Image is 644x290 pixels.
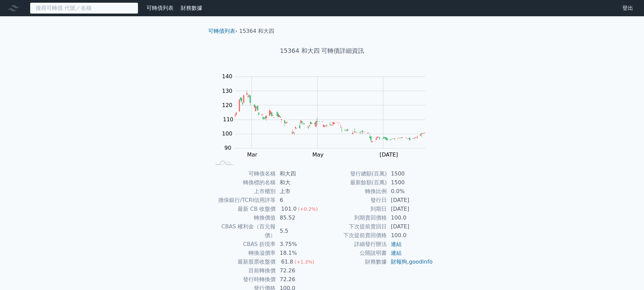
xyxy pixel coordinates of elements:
[211,196,276,205] td: 擔保銀行/TCRI信用評等
[211,240,276,249] td: CBAS 折現率
[276,249,322,257] td: 18.1%
[387,205,433,213] td: [DATE]
[391,250,402,256] a: 連結
[211,169,276,178] td: 可轉債名稱
[222,88,233,94] tspan: 130
[387,213,433,222] td: 100.0
[391,258,407,265] a: 財報狗
[322,213,387,222] td: 到期賣回價格
[276,213,322,222] td: 85.52
[276,169,322,178] td: 和大四
[387,169,433,178] td: 1500
[322,169,387,178] td: 發行總額(百萬)
[280,257,295,266] div: 61.8
[322,240,387,249] td: 詳細發行辦法
[211,257,276,266] td: 最新股票收盤價
[211,222,276,240] td: CBAS 權利金（百元報價）
[239,27,275,35] li: 15364 和大四
[322,222,387,231] td: 下次提前賣回日
[322,257,387,266] td: 財務數據
[322,178,387,187] td: 最新餘額(百萬)
[322,196,387,205] td: 發行日
[387,196,433,205] td: [DATE]
[224,145,231,151] tspan: 90
[276,196,322,205] td: 6
[211,187,276,196] td: 上市櫃別
[222,130,233,137] tspan: 100
[322,249,387,257] td: 公開說明書
[322,187,387,196] td: 轉換比例
[222,102,233,108] tspan: 120
[298,206,318,212] span: (+0.2%)
[322,231,387,240] td: 下次提前賣回價格
[387,231,433,240] td: 100.0
[387,187,433,196] td: 0.0%
[295,259,314,265] span: (+1.3%)
[276,275,322,284] td: 72.26
[222,73,233,80] tspan: 140
[312,151,323,158] tspan: May
[276,266,322,275] td: 72.26
[276,187,322,196] td: 上市
[617,3,639,14] a: 登出
[276,240,322,249] td: 3.75%
[387,178,433,187] td: 1500
[219,73,436,171] g: Chart
[30,2,138,14] input: 搜尋可轉債 代號／名稱
[211,205,276,213] td: 最新 CB 收盤價
[211,275,276,284] td: 發行時轉換價
[203,46,441,56] h1: 15364 和大四 可轉債詳細資訊
[208,28,235,34] a: 可轉債列表
[211,249,276,257] td: 轉換溢價率
[211,266,276,275] td: 目前轉換價
[322,205,387,213] td: 到期日
[247,151,258,158] tspan: Mar
[276,222,322,240] td: 5.5
[208,27,237,35] li: ›
[387,222,433,231] td: [DATE]
[223,116,234,123] tspan: 110
[211,178,276,187] td: 轉換標的名稱
[409,258,432,265] a: goodinfo
[391,241,402,247] a: 連結
[387,257,433,266] td: ,
[181,5,202,11] a: 財務數據
[211,213,276,222] td: 轉換價值
[280,205,298,213] div: 101.0
[276,178,322,187] td: 和大
[380,151,398,158] tspan: [DATE]
[146,5,174,11] a: 可轉債列表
